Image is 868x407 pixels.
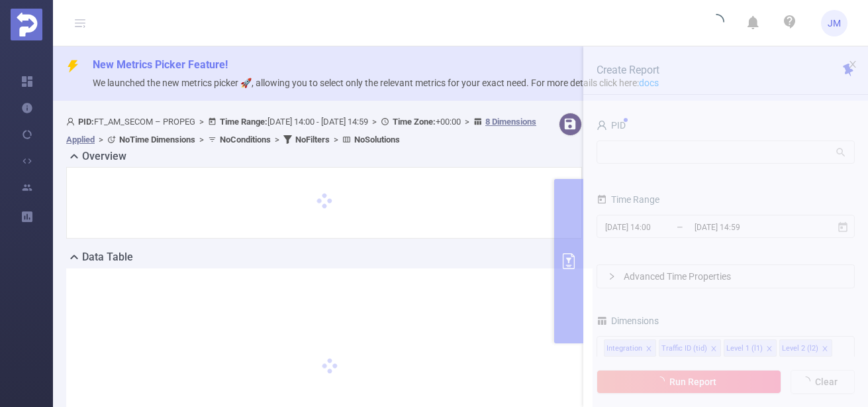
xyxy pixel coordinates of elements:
[95,135,107,145] span: >
[93,78,659,88] span: We launched the new metrics picker 🚀, allowing you to select only the relevant metrics for your e...
[639,78,659,88] a: docs
[93,58,228,71] span: New Metrics Picker Feature!
[220,117,267,127] b: Time Range:
[82,249,133,265] h2: Data Table
[461,117,473,127] span: >
[330,135,342,145] span: >
[368,117,381,127] span: >
[848,60,857,69] i: icon: close
[195,135,208,145] span: >
[271,135,283,145] span: >
[66,117,78,126] i: icon: user
[295,135,330,145] b: No Filters
[66,60,79,73] i: icon: thunderbolt
[119,135,195,145] b: No Time Dimensions
[66,117,536,145] span: FT_AM_SECOM – PROPEG [DATE] 14:00 - [DATE] 14:59 +00:00
[354,135,400,145] b: No Solutions
[828,10,841,36] span: JM
[393,117,436,127] b: Time Zone:
[708,14,724,32] i: icon: loading
[195,117,208,127] span: >
[11,9,42,40] img: Protected Media
[82,148,126,164] h2: Overview
[848,57,857,72] button: icon: close
[220,135,271,145] b: No Conditions
[78,117,94,127] b: PID:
